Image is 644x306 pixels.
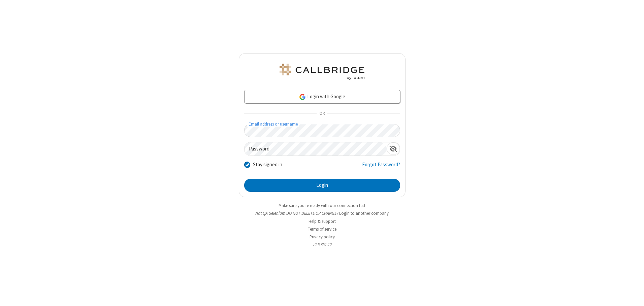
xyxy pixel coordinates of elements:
a: Help & support [309,218,336,224]
li: Not QA Selenium DO NOT DELETE OR CHANGE? [239,210,406,216]
input: Email address or username [244,124,400,137]
span: OR [317,109,327,118]
img: QA Selenium DO NOT DELETE OR CHANGE [278,64,366,80]
li: v2.6.351.12 [239,241,406,248]
a: Terms of service [308,226,336,232]
img: google-icon.png [299,93,306,101]
label: Stay signed in [253,161,282,169]
a: Forgot Password? [362,161,400,174]
a: Login with Google [244,90,400,103]
button: Login [244,179,400,192]
input: Password [245,142,387,156]
div: Show password [387,142,400,155]
a: Privacy policy [310,234,335,240]
a: Make sure you're ready with our connection test [279,203,365,208]
button: Login to another company [339,210,389,216]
